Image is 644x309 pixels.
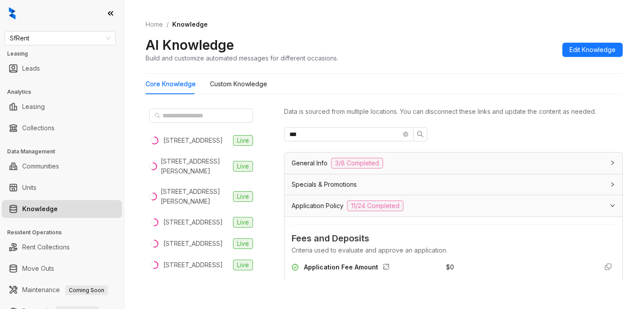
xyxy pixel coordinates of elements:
li: Leasing [2,98,122,116]
li: Rent Collections [2,238,122,256]
span: Live [233,191,253,202]
span: close-circle [403,132,408,137]
div: $ 0 [446,262,454,272]
div: Criteria used to evaluate and approve an application. [292,245,615,255]
li: Units [2,179,122,197]
h3: Analytics [7,88,124,96]
li: Maintenance [2,281,122,299]
div: Build and customize automated messages for different occasions. [146,53,338,63]
div: Data is sourced from multiple locations. You can disconnect these links and update the content as... [284,107,623,116]
li: Collections [2,119,122,137]
a: Rent Collections [22,238,70,256]
span: Knowledge [172,20,208,28]
div: Specials & Promotions [284,174,622,195]
span: Live [233,217,253,228]
span: General Info [292,158,328,168]
li: Communities [2,157,122,175]
span: 3/8 Completed [331,158,383,169]
div: [STREET_ADDRESS] [163,136,223,145]
span: search [417,131,424,138]
span: Live [233,260,253,270]
a: Home [144,20,165,29]
div: Core Knowledge [146,79,196,89]
h3: Resident Operations [7,229,124,237]
span: Application Policy [292,201,344,211]
li: Move Outs [2,260,122,277]
div: [STREET_ADDRESS][PERSON_NAME] [161,157,229,176]
h3: Leasing [7,50,124,58]
span: collapsed [610,182,615,187]
div: General Info3/8 Completed [284,152,622,174]
span: collapsed [610,160,615,165]
div: [STREET_ADDRESS] [163,239,223,249]
h2: AI Knowledge [146,36,234,53]
span: Live [233,161,253,172]
div: Custom Knowledge [210,79,267,89]
a: Move Outs [22,260,54,277]
span: Live [233,238,253,249]
a: Leasing [22,98,45,116]
div: [STREET_ADDRESS] [163,260,223,270]
div: [STREET_ADDRESS] [163,217,223,227]
span: Coming Soon [65,285,108,295]
a: Communities [22,157,59,175]
div: Application Fee Amount [304,262,393,274]
img: logo [9,7,16,20]
li: Leads [2,60,122,77]
span: Fees and Deposits [292,232,615,245]
span: Live [233,135,253,146]
span: 11/24 Completed [347,201,403,211]
div: [STREET_ADDRESS][PERSON_NAME] [161,187,229,206]
a: Knowledge [22,200,58,218]
a: Units [22,179,36,197]
span: Edit Knowledge [569,45,616,55]
span: expanded [610,203,615,208]
span: Specials & Promotions [292,180,357,189]
li: Knowledge [2,200,122,218]
button: Edit Knowledge [562,43,623,57]
a: Collections [22,119,55,137]
a: Leads [22,60,40,77]
div: Application Policy11/24 Completed [284,195,622,217]
li: / [166,20,169,29]
h3: Data Management [7,148,124,156]
span: search [154,112,161,119]
span: SfRent [10,32,111,45]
